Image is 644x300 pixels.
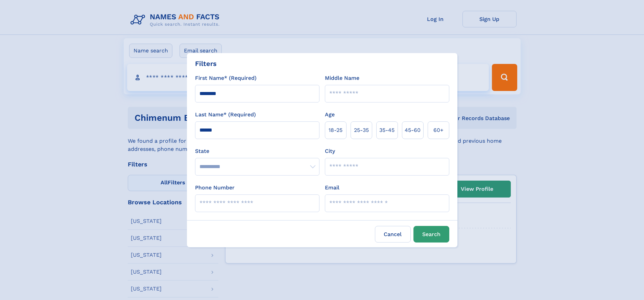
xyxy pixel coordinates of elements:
[329,126,342,134] span: 18‑25
[195,59,217,69] div: Filters
[325,184,339,192] label: Email
[354,126,369,134] span: 25‑35
[413,226,449,243] button: Search
[375,226,411,243] label: Cancel
[433,126,444,134] span: 60+
[195,74,257,82] label: First Name* (Required)
[325,147,335,155] label: City
[195,147,319,155] label: State
[325,74,359,82] label: Middle Name
[379,126,395,134] span: 35‑45
[195,111,256,119] label: Last Name* (Required)
[405,126,421,134] span: 45‑60
[325,111,335,119] label: Age
[195,184,235,192] label: Phone Number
